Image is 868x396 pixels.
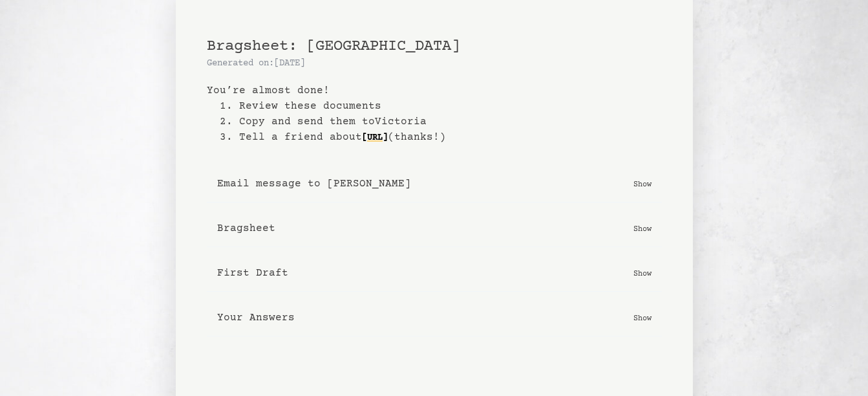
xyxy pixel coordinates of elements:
p: Show [633,177,651,190]
li: 3. Tell a friend about (thanks!) [220,129,662,145]
button: First Draft Show [207,255,662,292]
p: Generated on: [DATE] [207,57,662,70]
li: 1. Review these documents [220,98,662,114]
span: Bragsheet: [GEOGRAPHIC_DATA] [207,38,460,55]
button: Bragsheet Show [207,210,662,247]
a: [URL] [362,127,388,148]
p: Show [633,222,651,235]
li: 2. Copy and send them to Victoria [220,114,662,129]
b: Your Answers [217,310,295,325]
b: Email message to [PERSON_NAME] [217,176,411,192]
b: Bragsheet [217,221,275,236]
p: Show [633,311,651,324]
button: Your Answers Show [207,300,662,336]
b: First Draft [217,265,288,281]
b: You’re almost done! [207,83,662,98]
button: Email message to [PERSON_NAME] Show [207,166,662,203]
p: Show [633,267,651,280]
